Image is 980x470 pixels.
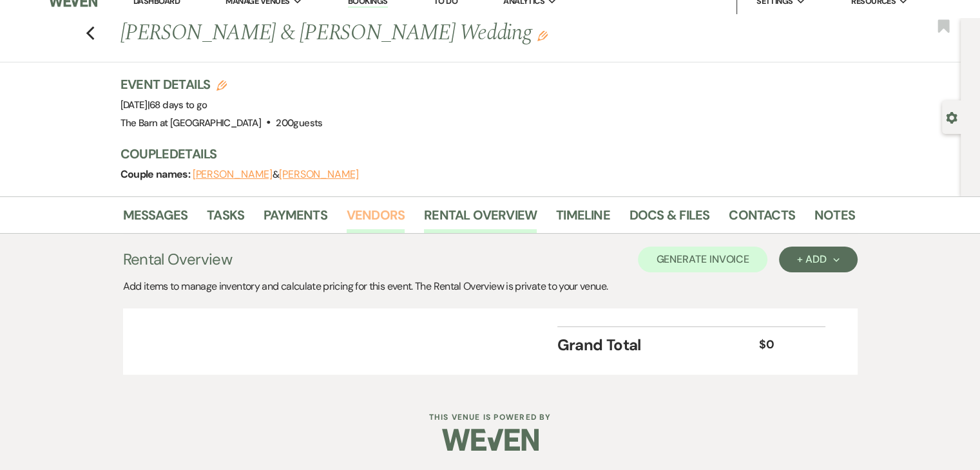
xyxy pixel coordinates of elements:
a: Rental Overview [424,205,537,233]
span: The Barn at [GEOGRAPHIC_DATA] [120,117,261,129]
span: 200 guests [276,117,322,129]
span: [DATE] [120,99,207,111]
button: + Add [779,247,857,272]
a: Contacts [729,205,795,233]
a: Notes [814,205,855,233]
h3: Rental Overview [123,248,232,271]
button: [PERSON_NAME] [193,169,273,180]
a: Vendors [347,205,405,233]
h1: [PERSON_NAME] & [PERSON_NAME] Wedding [120,18,698,49]
a: Timeline [556,205,610,233]
button: Generate Invoice [638,247,767,272]
button: [PERSON_NAME] [279,169,359,180]
a: Messages [123,205,188,233]
button: Edit [537,30,548,41]
h3: Couple Details [120,145,842,163]
div: + Add [797,254,839,265]
div: Grand Total [557,334,760,357]
a: Tasks [207,205,244,233]
a: Docs & Files [629,205,709,233]
div: $0 [759,336,809,353]
span: 68 days to go [149,99,207,111]
span: | [148,99,207,111]
span: & [193,168,359,181]
div: Add items to manage inventory and calculate pricing for this event. The Rental Overview is privat... [123,279,858,294]
img: Weven Logo [442,417,539,462]
h3: Event Details [120,75,323,93]
span: Couple names: [120,167,193,181]
a: Payments [264,205,327,233]
button: Open lead details [946,111,957,123]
